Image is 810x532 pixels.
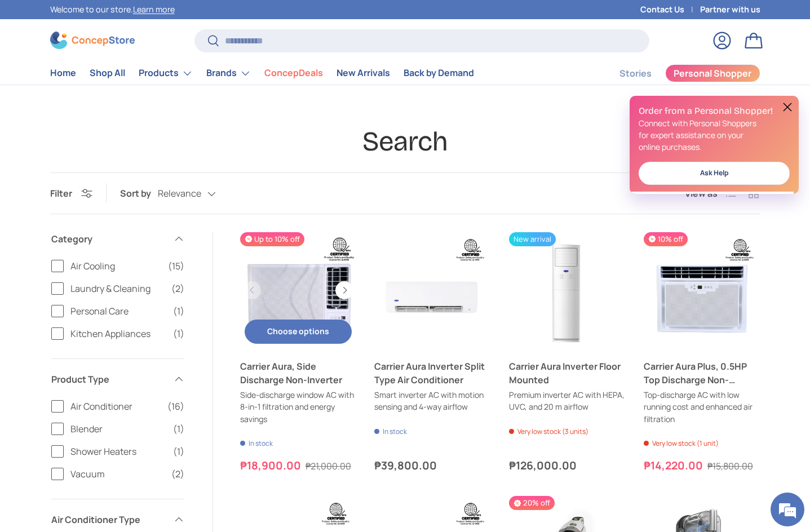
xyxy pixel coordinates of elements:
button: Filter [50,187,92,200]
a: Partner with us [700,3,760,16]
p: Connect with Personal Shoppers for expert assistance on your online purchases. [639,117,790,153]
a: New Arrivals [337,62,390,84]
span: Air Conditioner Type [51,513,166,526]
a: Contact Us [640,3,700,16]
h1: Search [50,125,760,159]
a: Carrier Aura Inverter Split Type Air Conditioner [374,232,491,349]
p: Welcome to our store. [50,3,175,16]
a: ConcepDeals [264,62,323,84]
a: Carrier Aura, Side Discharge Non-Inverter [240,360,357,387]
span: (1) [173,422,184,436]
span: Personal Care [70,304,166,318]
a: Personal Shopper [665,64,760,82]
nav: Secondary [592,62,760,85]
h2: Order from a Personal Shopper! [639,105,790,117]
a: Carrier Aura Plus, 0.5HP Top Discharge Non-Inverter [644,360,760,387]
span: Filter [50,187,72,200]
span: Personal Shopper [674,69,751,78]
span: Relevance [158,188,201,199]
a: Back by Demand [404,62,474,84]
img: ConcepStore [50,32,135,49]
span: 20% off [509,496,555,510]
span: Laundry & Cleaning [70,282,165,295]
a: Ask Help [639,162,790,185]
span: Product Type [51,373,166,386]
span: New arrival [509,232,556,246]
summary: Products [132,62,200,85]
a: Carrier Aura Inverter Floor Mounted [509,360,626,387]
label: Sort by [120,187,158,200]
button: Relevance [158,184,238,203]
span: Category [51,232,166,246]
a: Carrier Aura Inverter Split Type Air Conditioner [374,360,491,387]
span: (15) [168,259,184,273]
a: Carrier Aura Plus, 0.5HP Top Discharge Non-Inverter [644,232,760,349]
span: Vacuum [70,467,165,481]
span: Air Cooling [70,259,161,273]
a: Stories [619,63,652,85]
span: 10% off [644,232,688,246]
summary: Brands [200,62,258,85]
span: Air Conditioner [70,400,161,413]
a: Carrier Aura Inverter Floor Mounted [509,232,626,349]
button: Choose options [245,320,352,344]
span: (1) [173,327,184,340]
span: (16) [167,400,184,413]
span: Shower Heaters [70,445,166,458]
a: Carrier Aura, Side Discharge Non-Inverter [240,232,357,349]
span: (1) [173,445,184,458]
span: Blender [70,422,166,436]
span: (2) [171,282,184,295]
span: (2) [171,467,184,481]
span: (1) [173,304,184,318]
summary: Product Type [51,359,184,400]
span: Kitchen Appliances [70,327,166,340]
span: Up to 10% off [240,232,304,246]
a: Shop All [90,62,125,84]
summary: Category [51,219,184,259]
a: Learn more [133,4,175,15]
a: Home [50,62,76,84]
nav: Primary [50,62,474,85]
